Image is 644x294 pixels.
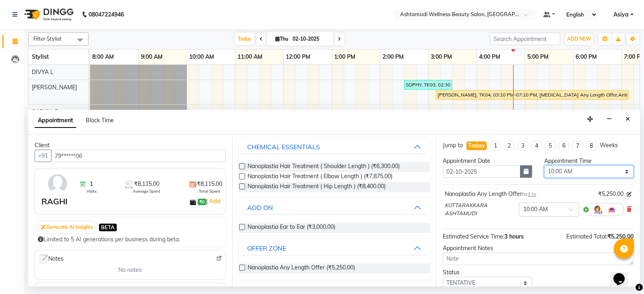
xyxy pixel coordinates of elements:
span: Total Spent [199,188,220,194]
div: Jump to [443,141,463,150]
span: KOTTARAKKARA ASHTAMUDI [445,201,516,217]
button: OFFER ZONE [242,241,427,255]
div: RAGHI [41,195,68,208]
span: ₹5,250.00 [607,233,634,240]
a: 12:00 PM [284,51,312,63]
span: SARIGA R [32,108,59,115]
span: 3 hours [504,233,524,240]
a: 3:00 PM [429,51,454,63]
span: [PERSON_NAME] [32,84,77,91]
a: 10:00 AM [187,51,216,63]
span: ADD NEW [567,36,591,42]
span: Nanoplastia Hair Treatment ( Hip Length ) (₹8,400.00) [248,182,386,192]
button: Close [622,113,634,125]
div: Appointment Date [443,157,532,165]
div: [PERSON_NAME], TK04, 03:10 PM-07:10 PM, [MEDICAL_DATA] Any Length Offer,Anti-[MEDICAL_DATA] Treat... [437,91,628,99]
a: 9:00 AM [139,51,165,63]
span: Estimated Total: [566,233,607,240]
img: logo [21,3,76,26]
small: for [522,191,536,197]
span: ₹5,250.00 [598,190,623,198]
a: 8:00 AM [90,51,116,63]
li: 6 [559,141,569,150]
input: Search by Name/Mobile/Email/Code [51,150,226,162]
span: BETA [99,224,117,231]
img: Hairdresser.png [592,205,602,214]
span: Notes [38,254,64,264]
span: Nanoplastia Hair Treatment ( Elbow Length ) (₹7,875.00) [248,172,392,182]
a: 5:00 PM [525,51,551,63]
span: Appointment [35,113,76,128]
button: Generate AI Insights [39,222,95,233]
img: avatar [46,172,69,195]
li: 7 [572,141,583,150]
a: 2:00 PM [380,51,406,63]
button: ADD NEW [565,33,593,45]
span: Filter Stylist [33,35,62,42]
button: +91 [35,150,52,162]
div: Limited to 5 AI generations per business during beta. [38,235,223,244]
span: No notes [118,266,142,274]
a: 4:00 PM [477,51,502,63]
span: 1 [90,180,93,188]
span: Block Time [86,117,114,124]
div: OFFER ZONE [247,243,286,253]
span: Average Spent [133,188,160,194]
span: Nanoplastia Ear to Ear (₹3,000.00) [248,223,335,233]
li: 8 [586,141,597,150]
li: 4 [531,141,542,150]
i: Edit price [627,192,632,197]
a: 6:00 PM [574,51,599,63]
span: Thu [273,36,290,42]
span: ₹0 [198,199,206,205]
span: Nanoplastia Hair Treatment ( Shoulder Length ) (₹6,300.00) [248,162,400,172]
div: Nanoplastia Any Length Offer [445,190,536,198]
iframe: chat widget [610,262,636,286]
div: SOPHY, TK03, 02:30 PM-03:30 PM, Fruit Facial [405,81,451,88]
div: Appointment Time [544,157,634,165]
span: Stylist [32,53,49,60]
div: Today [468,142,485,150]
span: ₹8,115.00 [197,180,222,188]
div: Status [443,268,532,277]
a: Add [208,196,222,206]
span: | [206,196,222,206]
span: Nanoplastia Any Length Offer (₹5,250.00) [248,263,355,273]
span: 3 hr [528,191,536,197]
input: 2025-10-02 [290,33,330,45]
span: Today [235,33,255,45]
li: 5 [545,141,555,150]
span: ₹8,115.00 [134,180,159,188]
li: 2 [504,141,514,150]
div: Client [35,141,226,150]
div: CHEMICAL ESSENTIALS [247,142,320,152]
b: 08047224946 [89,3,124,26]
button: ADD ON [242,200,427,215]
a: 11:00 AM [235,51,264,63]
span: Visits [87,188,97,194]
input: Search Appointment [490,33,560,45]
input: yyyy-mm-dd [443,165,520,178]
div: Appointment Notes [443,244,634,253]
button: CHEMICAL ESSENTIALS [242,140,427,154]
a: 1:00 PM [332,51,357,63]
span: Asiya [613,10,629,19]
div: ADD ON [247,203,273,212]
div: Weeks [600,141,618,150]
span: Estimated Service Time: [443,233,504,240]
li: 3 [518,141,528,150]
span: DIVYA L [32,68,54,76]
li: 1 [490,141,501,150]
img: Interior.png [607,205,617,214]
